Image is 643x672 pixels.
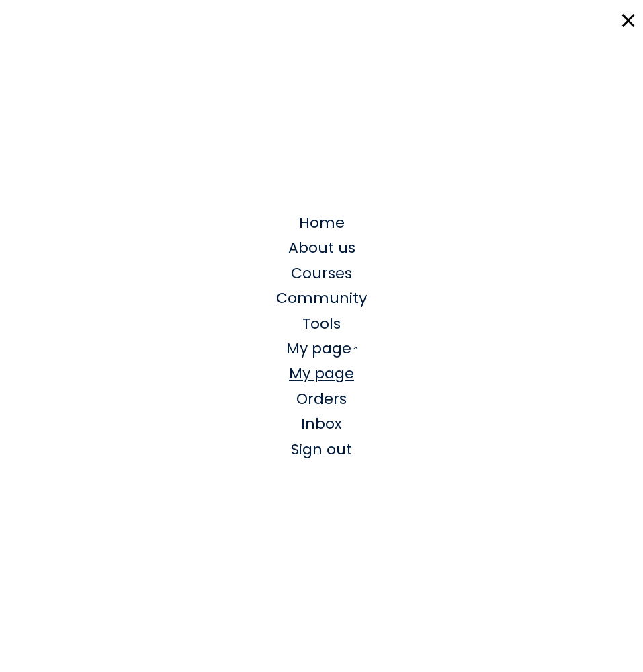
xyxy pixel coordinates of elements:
a: Inbox [301,411,342,436]
span: Courses [291,263,352,284]
span: Tools [302,313,341,334]
span: About us [288,237,355,258]
span: Home [299,212,345,233]
span: Community [276,288,367,308]
a: Community [276,286,367,310]
a: Tools [302,311,341,336]
span: Sign out [291,439,352,460]
a: Home [299,210,345,235]
a: My page [286,336,357,361]
span: Orders [296,388,347,409]
a: My page [289,361,354,386]
span: Inbox [301,413,342,434]
a: About us [288,235,355,260]
span: My page [289,363,354,384]
a: Sign out [291,437,352,462]
a: Orders [296,386,347,411]
a: Courses [291,261,352,286]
